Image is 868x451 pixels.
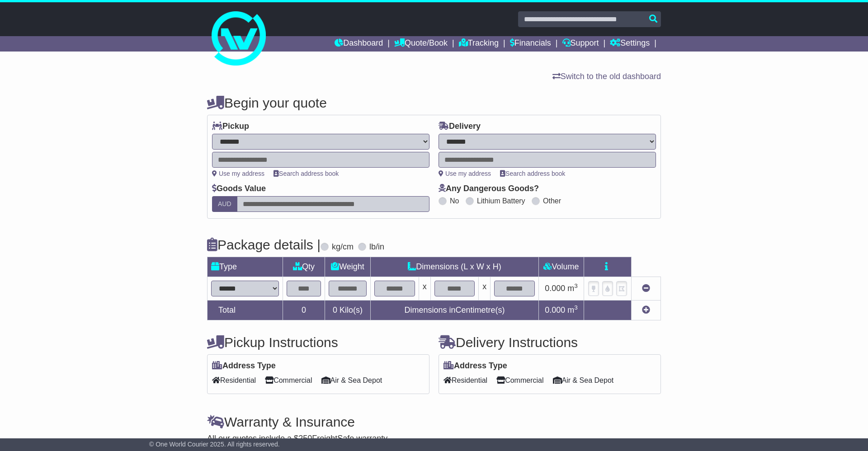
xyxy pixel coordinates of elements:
span: m [567,305,578,315]
h4: Begin your quote [207,95,661,110]
span: 0.000 [545,284,565,293]
span: Residential [443,373,487,387]
span: Commercial [265,373,312,387]
span: Residential [212,373,256,387]
span: 0 [333,305,337,315]
h4: Warranty & Insurance [207,414,661,429]
td: Qty [283,257,325,277]
a: Settings [610,36,650,52]
a: Search address book [274,170,339,177]
a: Financials [510,36,551,52]
a: Add new item [642,305,650,315]
label: No [450,197,459,205]
a: Remove this item [642,284,650,293]
span: Commercial [496,373,543,387]
a: Dashboard [335,36,383,52]
td: Type [208,257,283,277]
a: Support [562,36,599,52]
span: © One World Courier 2025. All rights reserved. [149,441,280,448]
label: Address Type [212,361,276,371]
h4: Delivery Instructions [439,335,661,350]
td: 0 [283,301,325,320]
a: Switch to the old dashboard [552,72,661,81]
td: x [419,277,430,301]
label: lb/in [369,242,384,252]
td: Dimensions (L x W x H) [370,257,538,277]
label: Pickup [212,122,249,132]
a: Tracking [459,36,499,52]
td: x [479,277,491,301]
label: Other [543,197,561,205]
div: All our quotes include a $ FreightSafe warranty. [207,434,661,444]
h4: Package details | [207,237,321,252]
a: Quote/Book [394,36,448,52]
a: Search address book [500,170,565,177]
sup: 3 [574,304,578,311]
span: Air & Sea Depot [321,373,382,387]
span: Air & Sea Depot [553,373,614,387]
span: m [567,284,578,293]
td: Total [208,301,283,320]
span: 0.000 [545,305,565,315]
label: Any Dangerous Goods? [439,184,539,194]
label: kg/cm [332,242,354,252]
a: Use my address [212,170,264,177]
label: Delivery [439,122,481,132]
h4: Pickup Instructions [207,335,429,350]
sup: 3 [574,282,578,289]
td: Weight [325,257,371,277]
label: Address Type [443,361,507,371]
span: 250 [298,434,312,443]
a: Use my address [439,170,491,177]
td: Dimensions in Centimetre(s) [370,301,538,320]
label: AUD [212,196,237,212]
label: Goods Value [212,184,266,194]
td: Kilo(s) [325,301,371,320]
td: Volume [538,257,584,277]
label: Lithium Battery [477,197,525,205]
